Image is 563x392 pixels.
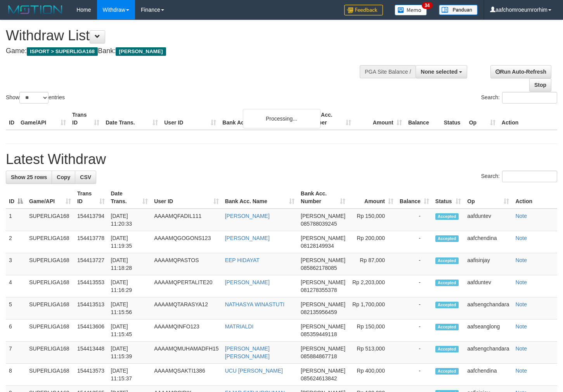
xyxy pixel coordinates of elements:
td: 7 [6,342,26,364]
label: Search: [481,171,557,182]
th: User ID: activate to sort column ascending [151,187,222,209]
td: [DATE] 11:15:39 [108,342,151,364]
td: [DATE] 11:18:28 [108,253,151,275]
button: None selected [416,65,467,78]
a: Note [515,345,527,352]
td: 8 [6,364,26,386]
td: 154413778 [74,231,108,253]
img: Feedback.jpg [344,5,383,16]
span: Accepted [435,213,459,220]
a: Note [515,213,527,219]
td: [DATE] 11:20:33 [108,209,151,231]
span: CSV [80,174,91,180]
td: AAAAMQSAKTI1386 [151,364,222,386]
a: Note [515,301,527,307]
td: AAAAMQGOGONS123 [151,231,222,253]
td: 1 [6,209,26,231]
th: Action [499,108,557,130]
td: aafsengchandara [464,342,512,364]
td: aafsengchandara [464,297,512,319]
td: Rp 150,000 [348,319,397,342]
span: Copy 085788039245 to clipboard [301,221,337,227]
td: - [397,364,432,386]
td: Rp 513,000 [348,342,397,364]
th: Status [441,108,466,130]
span: [PERSON_NAME] [301,257,345,263]
th: Balance: activate to sort column ascending [397,187,432,209]
td: SUPERLIGA168 [26,209,74,231]
span: [PERSON_NAME] [301,345,345,352]
td: 154413606 [74,319,108,342]
th: Op [466,108,499,130]
th: Bank Acc. Name: activate to sort column ascending [222,187,298,209]
th: User ID [161,108,219,130]
td: 154413513 [74,297,108,319]
a: [PERSON_NAME] [225,213,270,219]
span: Copy 082135956459 to clipboard [301,309,337,315]
h4: Game: Bank: [6,47,367,55]
a: [PERSON_NAME] [225,279,270,285]
a: [PERSON_NAME] [PERSON_NAME] [225,345,270,359]
td: Rp 400,000 [348,364,397,386]
th: Bank Acc. Name [219,108,303,130]
td: SUPERLIGA168 [26,319,74,342]
td: [DATE] 11:15:37 [108,364,151,386]
th: Action [512,187,557,209]
a: Copy [52,171,75,184]
span: [PERSON_NAME] [301,323,345,330]
th: Amount [354,108,405,130]
a: CSV [75,171,96,184]
td: - [397,253,432,275]
td: [DATE] 11:15:45 [108,319,151,342]
td: SUPERLIGA168 [26,364,74,386]
th: ID [6,108,17,130]
td: AAAAMQINFO123 [151,319,222,342]
th: Balance [405,108,441,130]
a: [PERSON_NAME] [225,235,270,241]
span: [PERSON_NAME] [301,301,345,307]
td: SUPERLIGA168 [26,275,74,297]
th: Game/API [17,108,69,130]
span: Accepted [435,280,459,286]
span: Copy 085359449118 to clipboard [301,331,337,337]
a: NATHASYA WINASTUTI [225,301,285,307]
th: Bank Acc. Number [303,108,354,130]
td: 154413573 [74,364,108,386]
td: 154413553 [74,275,108,297]
span: Copy 085884867718 to clipboard [301,353,337,359]
a: Note [515,279,527,285]
span: None selected [421,69,457,75]
th: Trans ID [69,108,102,130]
a: MATRIALDI [225,323,254,330]
td: [DATE] 11:19:35 [108,231,151,253]
input: Search: [502,171,557,182]
td: [DATE] 11:16:29 [108,275,151,297]
h1: Withdraw List [6,28,367,43]
a: Note [515,257,527,263]
td: 2 [6,231,26,253]
a: EEP HIDAYAT [225,257,260,263]
select: Showentries [19,92,49,104]
a: Note [515,368,527,374]
span: Accepted [435,302,459,308]
input: Search: [502,92,557,104]
td: AAAAMQMUHAMADFH15 [151,342,222,364]
td: aafseanglong [464,319,512,342]
span: [PERSON_NAME] [301,368,345,374]
span: Copy 08128149934 to clipboard [301,243,334,249]
img: MOTION_logo.png [6,4,65,16]
div: PGA Site Balance / [360,65,416,78]
span: Accepted [435,368,459,375]
img: panduan.png [439,5,478,15]
td: 3 [6,253,26,275]
a: UCU [PERSON_NAME] [225,368,283,374]
td: Rp 200,000 [348,231,397,253]
span: ISPORT > SUPERLIGA168 [27,47,98,56]
td: - [397,297,432,319]
td: AAAAMQTARASYA12 [151,297,222,319]
td: aafisinjay [464,253,512,275]
a: Stop [529,78,551,92]
span: [PERSON_NAME] [301,213,345,219]
td: Rp 87,000 [348,253,397,275]
td: SUPERLIGA168 [26,231,74,253]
